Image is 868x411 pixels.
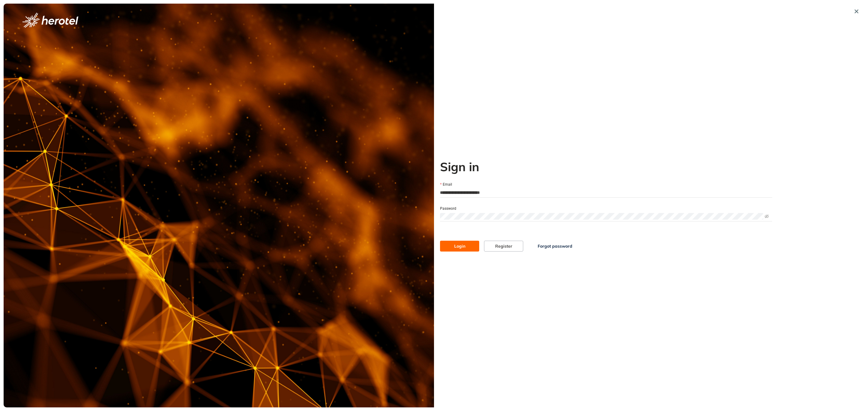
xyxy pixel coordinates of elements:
[454,243,465,249] span: Login
[22,13,78,28] img: logo
[484,241,523,252] button: Register
[440,241,479,252] button: Login
[440,159,772,174] h2: Sign in
[440,213,763,220] input: Password
[440,188,772,197] input: Email
[4,4,434,407] img: cover image
[440,206,456,212] label: Password
[538,243,572,249] span: Forgot password
[528,241,582,252] button: Forgot password
[13,13,88,28] button: logo
[495,243,512,249] span: Register
[765,214,769,218] span: eye-invisible
[440,182,452,187] label: Email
